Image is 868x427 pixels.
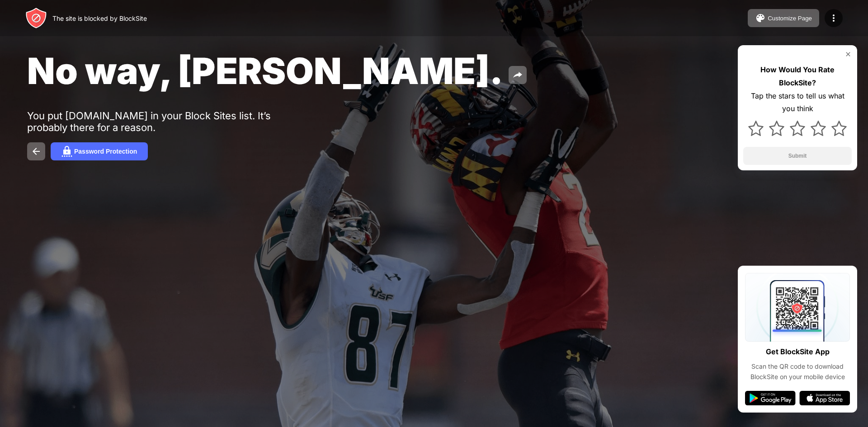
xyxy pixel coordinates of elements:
[755,13,766,23] img: pallet.svg
[31,146,42,157] img: back.svg
[799,391,850,405] img: app-store.svg
[74,148,137,155] div: Password Protection
[748,9,819,27] button: Customize Page
[828,13,839,23] img: menu-icon.svg
[512,70,523,80] img: share.svg
[51,142,148,160] button: Password Protection
[25,7,47,29] img: header-logo.svg
[748,121,764,136] img: star.svg
[745,361,850,382] div: Scan the QR code to download BlockSite on your mobile device
[844,51,852,58] img: rate-us-close.svg
[745,273,850,342] img: qrcode.svg
[745,391,796,405] img: google-play.svg
[743,147,852,165] button: Submit
[61,146,72,157] img: password.svg
[811,121,826,136] img: star.svg
[27,110,307,133] div: You put [DOMAIN_NAME] in your Block Sites list. It’s probably there for a reason.
[768,15,812,22] div: Customize Page
[743,63,852,89] div: How Would You Rate BlockSite?
[52,14,147,22] div: The site is blocked by BlockSite
[769,121,784,136] img: star.svg
[831,121,847,136] img: star.svg
[766,345,830,358] div: Get BlockSite App
[27,49,503,93] span: No way, [PERSON_NAME].
[743,89,852,116] div: Tap the stars to tell us what you think
[790,121,805,136] img: star.svg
